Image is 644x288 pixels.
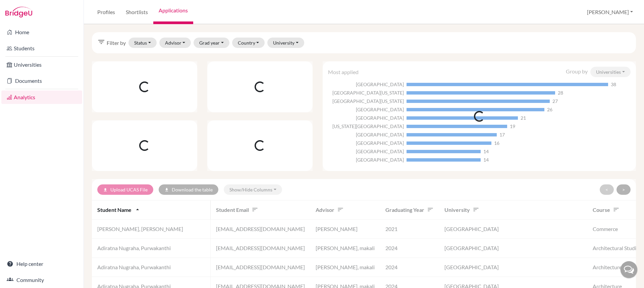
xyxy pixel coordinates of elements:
[1,58,82,71] a: Universities
[107,39,126,47] span: Filter by
[1,273,82,287] a: Community
[232,38,265,48] button: Country
[584,6,636,18] button: [PERSON_NAME]
[1,257,82,271] a: Help center
[1,74,82,88] a: Documents
[194,38,229,48] button: Grad year
[159,38,191,48] button: Advisor
[134,206,141,213] i: arrow_drop_up
[97,38,105,46] i: filter_list
[97,207,141,213] span: Student name
[1,42,82,55] a: Students
[128,38,157,48] button: Status
[5,7,32,17] img: Bridge-U
[1,25,82,39] a: Home
[1,91,82,104] a: Analytics
[267,38,304,48] button: University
